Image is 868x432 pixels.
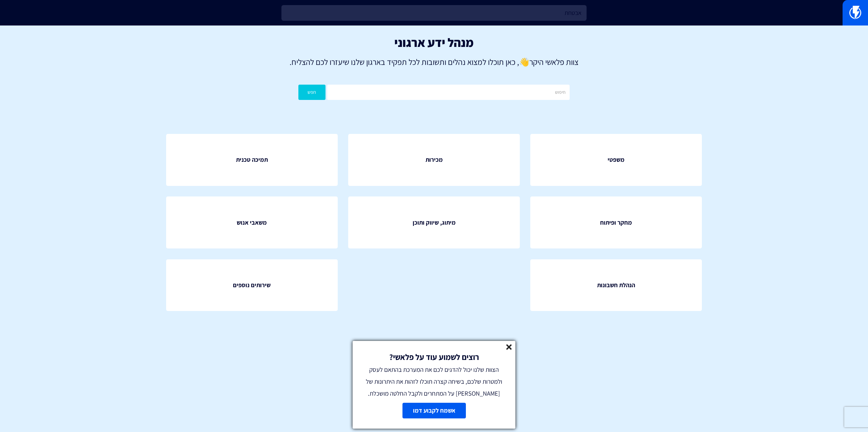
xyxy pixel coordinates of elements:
span: מחקר ופיתוח [600,218,632,227]
a: מכירות [348,134,520,186]
a: מחקר ופיתוח [530,196,702,248]
h1: מנהל ידע ארגוני [10,36,858,49]
button: חפש [298,85,325,100]
a: מיתוג, שיווק ותוכן [348,196,520,248]
span: משפטי [608,155,625,164]
span: שירותים נוספים [233,281,271,290]
span: משאבי אנוש [237,218,267,227]
span: הנהלת חשבונות [597,281,635,290]
a: משפטי [530,134,702,186]
input: חיפוש [327,85,570,100]
a: משאבי אנוש [166,196,338,248]
strong: 👋 [519,56,529,67]
a: שירותים נוספים [166,259,338,311]
input: חיפוש מהיר... [281,5,587,21]
span: תמיכה טכנית [236,155,268,164]
p: צוות פלאשי היקר , כאן תוכלו למצוא נהלים ותשובות לכל תפקיד בארגון שלנו שיעזרו לכם להצליח. [10,56,858,68]
a: הנהלת חשבונות [530,259,702,311]
span: מיתוג, שיווק ותוכן [413,218,456,227]
a: תמיכה טכנית [166,134,338,186]
span: מכירות [426,155,443,164]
